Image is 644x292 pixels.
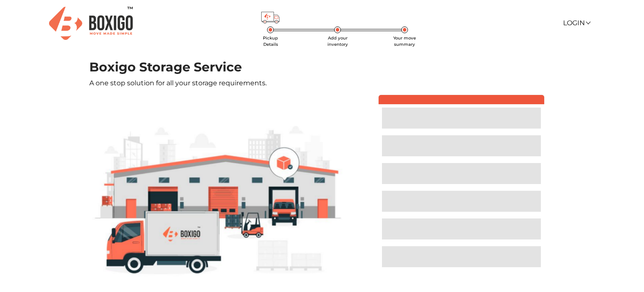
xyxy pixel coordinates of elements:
[327,35,348,47] span: Add your inventory
[89,60,555,75] h1: Boxigo Storage Service
[89,78,555,88] p: A one stop solution for all your storage requirements.
[263,35,278,47] span: Pickup Details
[49,7,133,40] img: Boxigo
[563,19,590,27] a: Login
[393,35,416,47] span: Your move summary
